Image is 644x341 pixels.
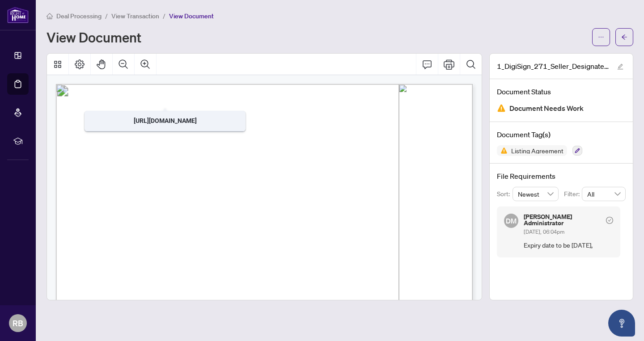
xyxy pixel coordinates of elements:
span: Deal Processing [56,12,102,20]
span: check-circle [606,217,613,224]
span: Newest [518,187,554,201]
span: 1_DigiSign_271_Seller_Designated_Representation_Agreement_Authority_to_Offer_for_Sale_-_PropTx-[P... [497,61,609,72]
span: DM [506,215,517,226]
span: Expiry date to be [DATE], [524,240,613,250]
img: Document Status [497,104,506,113]
span: View Transaction [111,12,159,20]
p: Sort: [497,189,513,199]
span: View Document [169,12,214,20]
span: home [47,13,53,19]
span: arrow-left [621,34,627,40]
li: / [163,11,165,21]
button: Open asap [608,310,635,337]
img: Status Icon [497,145,508,156]
span: All [587,187,620,201]
h4: Document Status [497,86,626,97]
li: / [105,11,108,21]
h4: File Requirements [497,171,626,181]
h5: [PERSON_NAME] Administrator [524,214,602,226]
span: Listing Agreement [508,147,567,154]
span: Document Needs Work [509,102,584,114]
h4: Document Tag(s) [497,129,626,140]
h1: View Document [47,30,141,44]
img: logo [7,7,29,23]
span: [DATE], 06:04pm [524,228,564,235]
p: Filter: [564,189,582,199]
span: edit [617,63,623,70]
span: RB [13,317,23,329]
span: ellipsis [598,34,604,40]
